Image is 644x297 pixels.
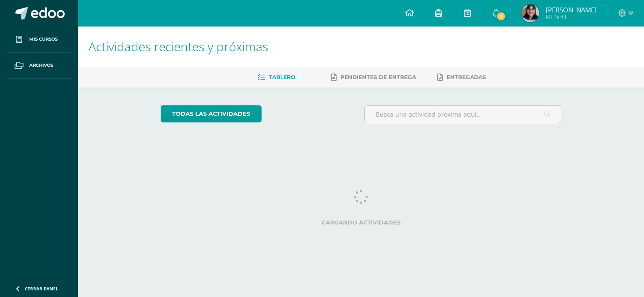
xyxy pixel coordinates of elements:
a: Entregadas [437,70,486,84]
a: Pendientes de entrega [331,70,416,84]
a: Archivos [7,53,71,79]
a: todas las Actividades [161,105,262,122]
a: Mis cursos [7,27,71,53]
label: Cargando actividades [161,219,561,226]
img: d6389c80849efdeca39ee3d849118100.png [521,4,539,22]
span: Mi Perfil [546,13,597,21]
span: Mis cursos [29,36,58,43]
span: Cerrar panel [25,286,58,292]
span: [PERSON_NAME] [546,5,597,14]
span: Archivos [29,62,53,69]
span: 1 [496,11,506,21]
a: Tablero [258,70,295,84]
input: Busca una actividad próxima aquí... [365,106,561,123]
span: Actividades recientes y próximas [89,38,268,55]
span: Tablero [269,74,295,80]
span: Entregadas [447,74,486,80]
span: Pendientes de entrega [340,74,416,80]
